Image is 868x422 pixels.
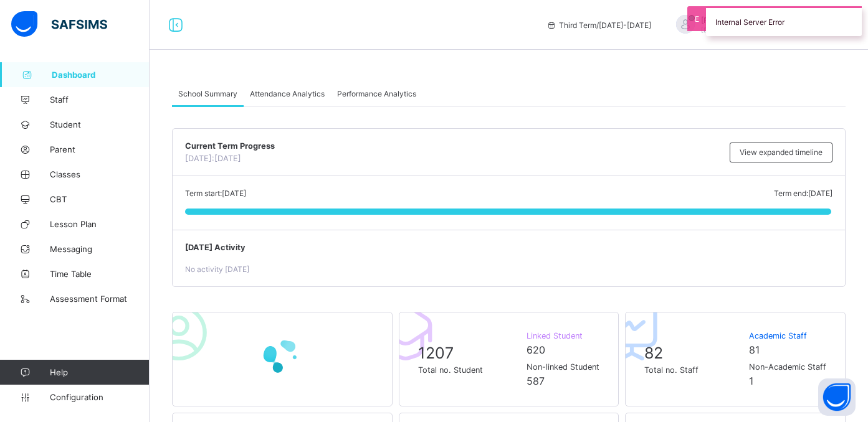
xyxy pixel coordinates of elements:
span: 587 [527,375,545,387]
span: View expanded timeline [740,148,823,157]
span: Non-linked Student [527,362,599,372]
span: Term end: [DATE] [774,189,832,198]
span: Term start: [DATE] [185,189,246,198]
span: Staff [50,95,150,105]
span: 620 [527,344,545,356]
span: Help [50,367,149,377]
img: safsims [11,11,107,37]
span: 81 [749,344,760,356]
span: Academic Staff [749,331,826,340]
div: Internal Server Error [706,6,862,36]
span: School Summary [178,89,237,98]
span: Student [50,120,150,129]
span: Total no. Staff [644,365,743,375]
span: Parent [50,144,150,154]
span: Lesson Plan [50,219,150,229]
span: session/term information [546,21,651,30]
span: 1207 [418,344,454,362]
span: Classes [50,169,150,179]
div: SULAYMANMURTALA [664,15,838,35]
span: Non-Academic Staff [749,362,826,372]
span: Dashboard [52,70,150,80]
button: Open asap [818,378,856,416]
span: Current Term Progress [185,141,723,151]
span: Total no. Student [418,365,521,375]
span: CBT [50,194,150,204]
span: [DATE]: [DATE] [185,154,241,163]
span: Attendance Analytics [250,89,325,98]
span: Linked Student [527,331,599,340]
span: Configuration [50,392,149,402]
span: Time Table [50,269,150,279]
span: Assessment Format [50,294,150,304]
span: No activity [DATE] [185,265,249,274]
span: Performance Analytics [337,89,416,98]
span: Messaging [50,244,150,254]
span: [DATE] Activity [185,243,832,252]
span: 1 [749,375,753,387]
span: 82 [644,344,663,362]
